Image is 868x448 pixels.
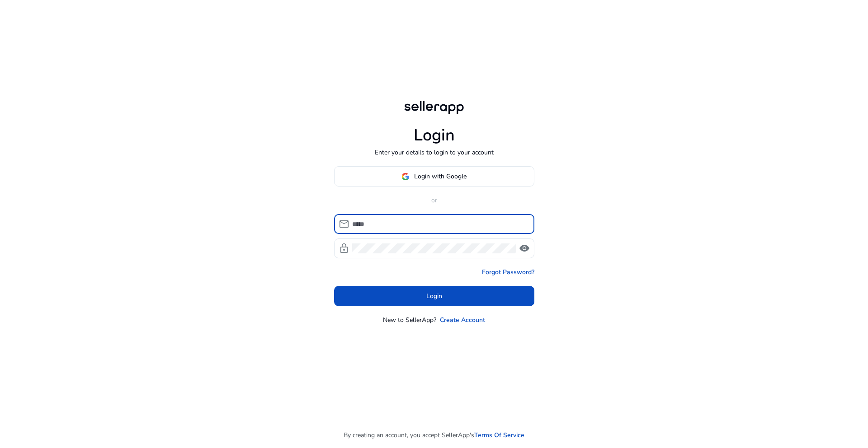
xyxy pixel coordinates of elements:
p: Enter your details to login to your account [375,148,494,157]
button: Login [334,286,534,306]
a: Create Account [440,315,485,325]
p: or [334,196,534,205]
p: New to SellerApp? [383,315,436,325]
span: lock [339,243,349,254]
span: visibility [519,243,530,254]
a: Terms Of Service [474,430,524,440]
span: Login [426,291,442,301]
span: Login with Google [414,172,467,181]
span: mail [339,219,349,229]
h1: Login [414,126,455,145]
a: Forgot Password? [482,267,534,277]
img: google-logo.svg [401,173,410,181]
button: Login with Google [334,166,534,187]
